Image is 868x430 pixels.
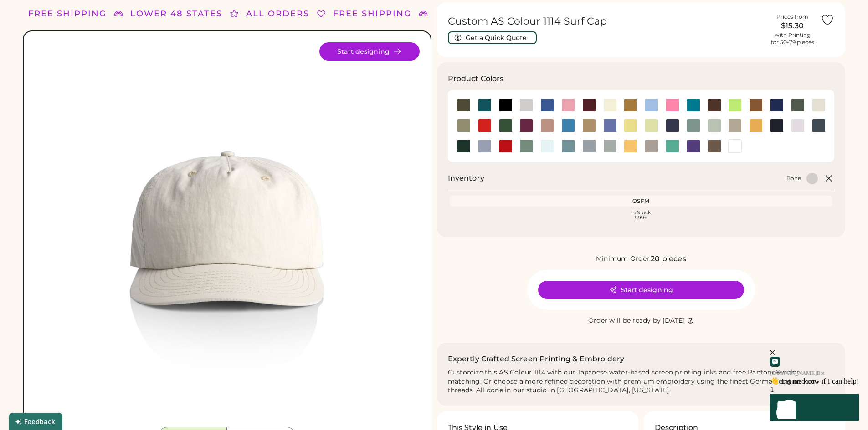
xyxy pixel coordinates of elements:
[35,42,420,427] div: 1114 Style Image
[448,31,537,44] button: Get a Quick Quote
[452,197,831,205] div: OSFM
[246,8,309,20] div: ALL ORDERS
[651,253,686,264] div: 20 pieces
[448,354,625,364] h2: Expertly Crafted Screen Printing & Embroidery
[596,254,651,263] div: Minimum Order:
[588,316,661,325] div: Order will be ready by
[538,281,744,299] button: Start designing
[715,317,866,428] iframe: Front Chat
[448,73,504,84] h3: Product Colors
[130,8,222,20] div: LOWER 48 STATES
[663,316,685,325] div: [DATE]
[776,13,808,20] div: Prices from
[448,15,765,28] h1: Custom AS Colour 1114 Surf Cap
[35,42,420,427] img: 1114 - Bone Front Image
[771,31,814,46] div: with Printing for 50-79 pieces
[770,20,815,31] div: $15.30
[786,175,801,182] div: Bone
[333,8,411,20] div: FREE SHIPPING
[448,368,835,395] div: Customize this AS Colour 1114 with our Japanese water-based screen printing inks and free Pantone...
[28,8,107,20] div: FREE SHIPPING
[452,210,831,220] div: In Stock 999+
[448,173,484,184] h2: Inventory
[319,42,420,61] button: Start designing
